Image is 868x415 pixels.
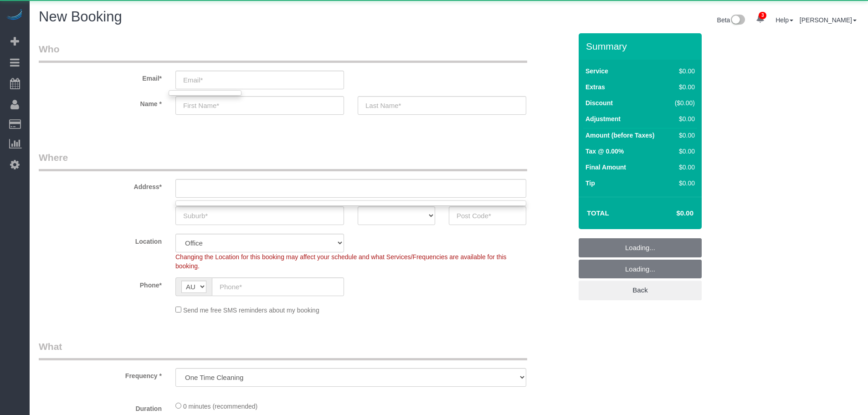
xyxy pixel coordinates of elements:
div: $0.00 [671,67,695,76]
a: [PERSON_NAME] [800,16,857,24]
a: Help [776,16,793,24]
span: Send me free SMS reminders about my booking [183,307,319,314]
input: Post Code* [449,206,526,225]
div: $0.00 [671,163,695,172]
a: Beta [717,16,745,24]
label: Frequency * [32,368,169,380]
label: Email* [32,71,169,83]
label: Address* [32,179,169,191]
a: 3 [751,9,769,29]
label: Tax @ 0.00% [586,147,624,156]
label: Discount [586,98,613,108]
input: Last Name* [358,96,526,115]
a: Back [579,281,702,300]
label: Final Amount [586,163,626,172]
legend: Where [39,151,527,171]
input: Email* [175,71,344,89]
div: $0.00 [671,131,695,140]
label: Location [32,234,169,246]
span: 0 minutes (recommended) [183,403,257,410]
div: $0.00 [671,147,695,156]
label: Phone* [32,277,169,290]
span: 3 [759,12,766,19]
div: $0.00 [671,82,695,92]
label: Name * [32,96,169,108]
input: Phone* [212,277,344,296]
img: Automaid Logo [5,9,24,22]
span: New Booking [39,9,122,25]
div: ($0.00) [671,98,695,108]
label: Extras [586,82,605,92]
label: Duration [32,401,169,413]
h3: Summary [586,41,697,51]
input: First Name* [175,96,344,115]
legend: What [39,340,527,360]
input: Suburb* [175,206,344,225]
label: Amount (before Taxes) [586,131,654,140]
img: New interface [730,15,745,26]
strong: Total [587,209,609,217]
h4: $0.00 [649,210,693,217]
label: Tip [586,179,595,188]
div: $0.00 [671,179,695,188]
div: $0.00 [671,114,695,123]
legend: Who [39,42,527,63]
label: Adjustment [586,114,621,123]
span: Changing the Location for this booking may affect your schedule and what Services/Frequencies are... [175,253,507,270]
label: Service [586,67,608,76]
